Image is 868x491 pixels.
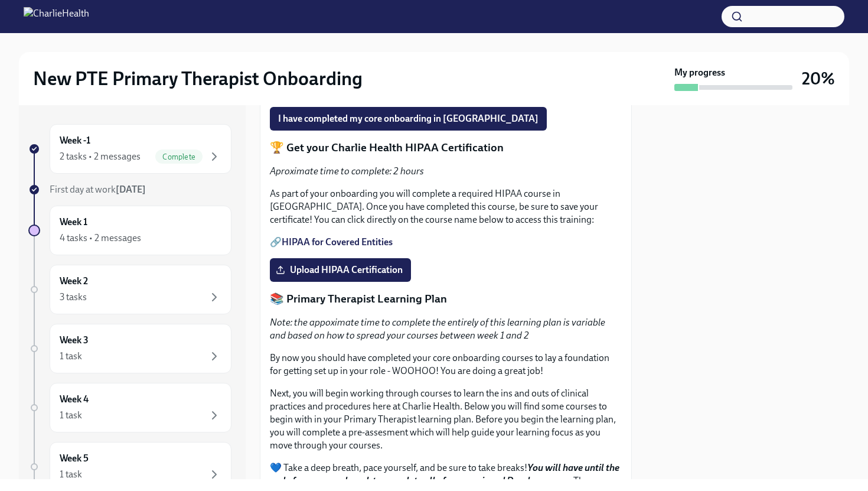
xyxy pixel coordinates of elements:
button: I have completed my core onboarding in [GEOGRAPHIC_DATA] [270,107,547,131]
strong: [DATE] [116,184,146,195]
h2: New PTE Primary Therapist Onboarding [33,67,363,90]
img: CharlieHealth [24,7,89,26]
h6: Week 1 [60,216,87,229]
h6: Week 2 [60,275,88,288]
h6: Week 5 [60,452,89,465]
div: 1 task [60,409,82,422]
div: 1 task [60,350,82,363]
h3: 20% [802,68,835,89]
h6: Week 4 [60,393,89,406]
p: As part of your onboarding you will complete a required HIPAA course in [GEOGRAPHIC_DATA]. Once y... [270,187,622,226]
p: Next, you will begin working through courses to learn the ins and outs of clinical practices and ... [270,387,622,452]
a: Week 31 task [28,324,231,373]
h6: Week -1 [60,134,90,147]
a: First day at work[DATE] [28,183,231,196]
a: Week -12 tasks • 2 messagesComplete [28,124,231,174]
div: 4 tasks • 2 messages [60,232,141,245]
span: Complete [155,152,203,161]
p: 📚 Primary Therapist Learning Plan [270,291,622,307]
span: First day at work [50,184,146,195]
a: Week 23 tasks [28,265,231,314]
span: I have completed my core onboarding in [GEOGRAPHIC_DATA] [278,113,539,125]
p: 🏆 Get your Charlie Health HIPAA Certification [270,140,622,155]
div: 3 tasks [60,291,87,304]
em: Note: the appoximate time to complete the entirely of this learning plan is variable and based on... [270,317,605,341]
p: By now you should have completed your core onboarding courses to lay a foundation for getting set... [270,352,622,378]
a: HIPAA for Covered Entities [282,236,393,248]
label: Upload HIPAA Certification [270,258,411,282]
p: 🔗 [270,236,622,249]
a: Week 41 task [28,383,231,433]
em: Aproximate time to complete: 2 hours [270,165,424,177]
a: Week 14 tasks • 2 messages [28,206,231,255]
div: 1 task [60,468,82,481]
span: Upload HIPAA Certification [278,264,403,276]
div: 2 tasks • 2 messages [60,150,141,163]
h6: Week 3 [60,334,89,347]
strong: My progress [674,66,725,79]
